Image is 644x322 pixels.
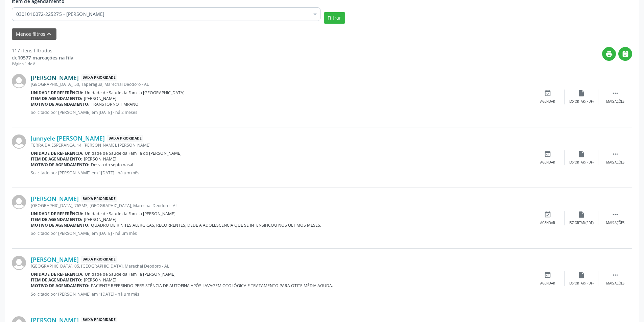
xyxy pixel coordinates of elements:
button: Menos filtroskeyboard_arrow_up [12,28,56,40]
img: img [12,74,26,88]
span: Unidade de Saude da Familia do [PERSON_NAME] [85,150,182,156]
span: 0301010072-225275 - [PERSON_NAME] [16,11,309,18]
b: Unidade de referência: [31,150,84,156]
div: Exportar (PDF) [569,99,594,104]
b: Unidade de referência: [31,90,84,96]
a: [PERSON_NAME] [31,74,79,81]
span: Unidade de Saude da Familia [PERSON_NAME] [85,211,175,217]
a: [PERSON_NAME] [31,256,79,263]
div: Exportar (PDF) [569,160,594,165]
b: Motivo de agendamento: [31,162,90,168]
span: TRANSTORNO TIMPANO [91,101,139,107]
span: Baixa Prioridade [81,195,117,202]
div: Agendar [540,160,555,165]
i:  [612,90,619,97]
div: Exportar (PDF) [569,221,594,225]
b: Unidade de referência: [31,271,84,277]
div: Página 1 de 8 [12,61,73,67]
i:  [612,271,619,279]
div: Agendar [540,221,555,225]
div: Agendar [540,281,555,286]
b: Unidade de referência: [31,211,84,217]
span: PACIENTE REFERINDO PERSISTÊNCIA DE AUTOFINA APÓS LAVAGEM OTOLÓGICA E TRATAMENTO PARA OTITE MÉDIA ... [91,283,333,289]
span: Baixa Prioridade [81,74,117,81]
i:  [612,150,619,158]
div: [GEOGRAPHIC_DATA], 50, Taperagua, Marechal Deodoro - AL [31,81,531,87]
button: print [602,47,616,61]
img: img [12,134,26,149]
b: Motivo de agendamento: [31,283,90,289]
div: Mais ações [606,99,624,104]
div: Exportar (PDF) [569,281,594,286]
span: Unidade de Saude da Familia [GEOGRAPHIC_DATA] [85,90,185,96]
p: Solicitado por [PERSON_NAME] em 1[DATE] - há um mês [31,291,531,297]
div: [GEOGRAPHIC_DATA], 76SMS, [GEOGRAPHIC_DATA], Marechal Deodoro - AL [31,203,531,208]
i:  [622,50,629,58]
div: Mais ações [606,281,624,286]
i: insert_drive_file [578,150,585,158]
p: Solicitado por [PERSON_NAME] em 1[DATE] - há um mês [31,170,531,176]
div: de [12,54,73,61]
i: insert_drive_file [578,271,585,279]
button: Filtrar [324,12,345,24]
b: Item de agendamento: [31,156,82,162]
button:  [618,47,632,61]
div: TERRA DA ESPERANCA, 14, [PERSON_NAME], [PERSON_NAME] [31,142,531,148]
p: Solicitado por [PERSON_NAME] em [DATE] - há 2 meses [31,109,531,115]
i: print [605,50,613,58]
strong: 10577 marcações na fila [18,54,73,61]
span: Unidade de Saude da Familia [PERSON_NAME] [85,271,175,277]
span: [PERSON_NAME] [84,156,116,162]
img: img [12,256,26,270]
img: img [12,195,26,209]
b: Motivo de agendamento: [31,222,90,228]
i: event_available [544,271,551,279]
span: Desvio do septo nasal [91,162,133,168]
i: insert_drive_file [578,211,585,218]
b: Motivo de agendamento: [31,101,90,107]
span: Baixa Prioridade [81,256,117,263]
b: Item de agendamento: [31,277,82,283]
div: Mais ações [606,160,624,165]
div: 117 itens filtrados [12,47,73,54]
div: [GEOGRAPHIC_DATA], 05, [GEOGRAPHIC_DATA], Marechal Deodoro - AL [31,263,531,269]
span: [PERSON_NAME] [84,217,116,222]
span: Baixa Prioridade [107,135,143,142]
div: Mais ações [606,221,624,225]
div: Agendar [540,99,555,104]
i:  [612,211,619,218]
p: Solicitado por [PERSON_NAME] em [DATE] - há um mês [31,230,531,236]
i: event_available [544,150,551,158]
b: Item de agendamento: [31,217,82,222]
i: event_available [544,90,551,97]
a: Junnyele [PERSON_NAME] [31,134,105,142]
i: insert_drive_file [578,90,585,97]
i: keyboard_arrow_up [45,30,53,38]
span: [PERSON_NAME] [84,277,116,283]
b: Item de agendamento: [31,96,82,101]
a: [PERSON_NAME] [31,195,79,202]
span: QUADRO DE RINITES ALÉRGICAS, RECORRENTES, DEDE A ADOLESCÊNCIA QUE SE INTENSIFICOU NOS ÚLTIMOS MESES. [91,222,321,228]
span: [PERSON_NAME] [84,96,116,101]
i: event_available [544,211,551,218]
